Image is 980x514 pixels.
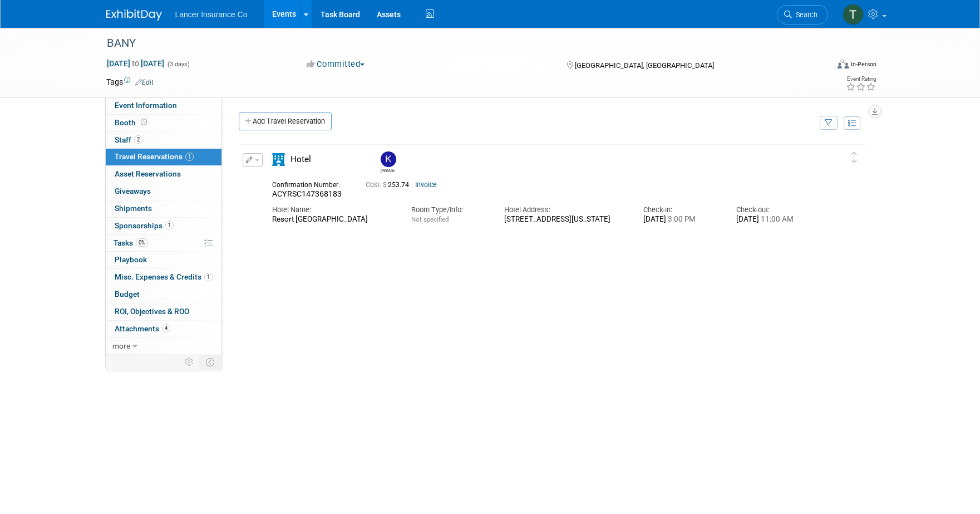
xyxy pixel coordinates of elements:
[185,153,194,161] span: 1
[272,205,395,215] div: Hotel Name:
[115,221,174,230] span: Sponsorships
[850,60,876,68] div: In-Person
[103,33,811,53] div: BANY
[114,238,148,247] span: Tasks
[106,200,221,217] a: Shipments
[112,341,130,350] span: more
[136,238,148,247] span: 0%
[504,205,627,215] div: Hotel Address:
[272,189,342,198] span: ACYRSC147368183
[134,135,142,144] span: 2
[411,216,449,223] span: Not specified
[115,152,194,161] span: Travel Reservations
[381,167,395,173] div: Kenneth Anthony
[303,58,369,70] button: Committed
[106,338,221,355] a: more
[643,205,720,215] div: Check-in:
[106,9,162,21] img: ExhibitDay
[106,58,165,68] span: [DATE] [DATE]
[762,58,877,75] div: Event Format
[759,215,794,223] span: 11:00 AM
[204,273,213,281] span: 1
[381,151,396,167] img: Kenneth Anthony
[106,97,221,114] a: Event Information
[851,152,857,163] i: Click and drag to move item
[411,205,487,215] div: Room Type/Info:
[106,115,221,131] a: Booth
[166,61,190,68] span: (3 days)
[135,79,154,86] a: Edit
[106,252,221,268] a: Playbook
[175,10,248,19] span: Lancer Insurance Co
[106,321,221,337] a: Attachments4
[115,187,151,195] span: Giveaways
[415,181,437,189] a: Invoice
[115,255,147,264] span: Playbook
[162,324,170,332] span: 4
[115,290,140,298] span: Budget
[843,4,864,25] img: Terrence Forrest
[115,135,142,144] span: Staff
[115,204,152,213] span: Shipments
[106,235,221,252] a: Tasks0%
[106,149,221,165] a: Travel Reservations1
[366,181,388,189] span: Cost: $
[106,218,221,234] a: Sponsorships1
[736,205,812,215] div: Check-out:
[504,215,627,224] div: [STREET_ADDRESS][US_STATE]
[115,101,177,110] span: Event Information
[575,61,714,70] span: [GEOGRAPHIC_DATA], [GEOGRAPHIC_DATA]
[239,112,332,130] a: Add Travel Reservation
[115,169,181,178] span: Asset Reservations
[378,151,397,173] div: Kenneth Anthony
[272,215,395,224] div: Resort [GEOGRAPHIC_DATA]
[106,183,221,200] a: Giveaways
[115,118,149,127] span: Booth
[777,5,828,25] a: Search
[846,76,876,82] div: Event Rating
[106,303,221,320] a: ROI, Objectives & ROO
[106,132,221,149] a: Staff2
[666,215,696,223] span: 3:00 PM
[199,355,221,369] td: Toggle Event Tabs
[106,166,221,183] a: Asset Reservations
[139,118,149,126] span: Booth not reserved yet
[115,324,170,333] span: Attachments
[106,269,221,286] a: Misc. Expenses & Credits1
[115,307,189,316] span: ROI, Objectives & ROO
[736,215,812,224] div: [DATE]
[272,153,285,166] i: Hotel
[130,59,141,68] span: to
[272,178,349,189] div: Confirmation Number:
[825,120,833,127] i: Filter by Traveler
[106,286,221,303] a: Budget
[366,181,413,189] span: 253.74
[838,60,849,68] img: Format-Inperson.png
[643,215,720,224] div: [DATE]
[165,221,174,229] span: 1
[106,76,154,87] td: Tags
[115,272,213,281] span: Misc. Expenses & Credits
[792,11,818,19] span: Search
[180,355,199,369] td: Personalize Event Tab Strip
[290,154,311,164] span: Hotel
